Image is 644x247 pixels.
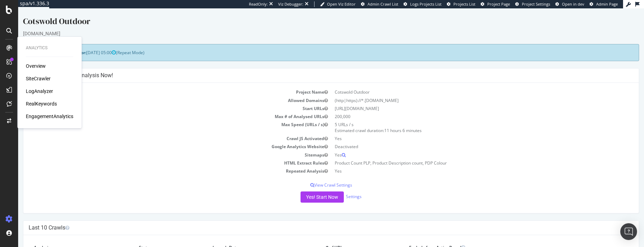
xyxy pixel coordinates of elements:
td: Start URLs [10,96,313,104]
th: Status [116,232,189,246]
th: Analysis [10,232,116,246]
a: Admin Page [590,1,618,7]
span: Project Settings [522,1,550,7]
td: Google Analytics Website [10,134,313,142]
td: Yes [313,159,616,167]
td: Cotswold Outdoor [313,80,616,88]
a: Projects List [447,1,475,7]
div: (Repeat Mode) [5,36,621,53]
div: ReadOnly: [249,1,268,7]
td: (http|https)://*.[DOMAIN_NAME] [313,88,616,96]
div: Viz Debugger: [278,1,303,7]
td: Project Name [10,80,313,88]
span: Project Page [487,1,510,7]
a: Project Settings [515,1,550,7]
td: Repeated Analysis [10,159,313,167]
strong: Next Launch Scheduled for: [10,41,68,47]
a: Project Page [481,1,510,7]
td: Allowed Domains [10,88,313,96]
td: [URL][DOMAIN_NAME] [313,96,616,104]
h4: Last 10 Crawls [10,216,615,223]
a: Open in dev [555,1,584,7]
div: [DOMAIN_NAME] [5,22,621,29]
a: SiteCrawler [26,75,51,82]
div: Analytics [26,45,73,51]
span: Open in dev [562,1,584,7]
td: Deactivated [313,134,616,142]
p: View Crawl Settings [10,174,615,180]
div: Cotswold Outdoor [5,7,621,22]
a: Admin Crawl List [361,1,398,7]
span: [DATE] 05:00 [68,41,98,47]
th: Exclude from ActionBoard [386,232,573,246]
button: Yes! Start Now [282,183,326,194]
span: Projects List [453,1,475,7]
a: Open Viz Editor [320,1,356,7]
td: Yes [313,143,616,151]
th: # of URLs [302,232,386,246]
td: HTML Extract Rules [10,151,313,159]
td: Product Count PLP, Product Description count, PDP Colour [313,151,616,159]
td: Yes [313,126,616,134]
a: LogAnalyzer [26,88,53,95]
td: Sitemaps [10,143,313,151]
td: Max Speed (URLs / s) [10,112,313,126]
th: Launch Date [189,232,302,246]
a: Overview [26,63,46,70]
td: Crawl JS Activated [10,126,313,134]
td: 200,000 [313,104,616,112]
h4: Configure your New Analysis Now! [10,64,615,71]
a: EngagementAnalytics [26,113,73,120]
span: Admin Page [596,1,618,7]
a: RealKeywords [26,100,57,107]
td: 5 URLs / s Estimated crawl duration: [313,112,616,126]
div: Open Intercom Messenger [620,223,637,240]
span: 11 hours 6 minutes [366,119,404,125]
a: Settings [328,185,343,191]
span: Logs Projects List [410,1,442,7]
td: Max # of Analysed URLs [10,104,313,112]
span: Admin Crawl List [368,1,398,7]
a: Logs Projects List [404,1,442,7]
span: Open Viz Editor [327,1,356,7]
